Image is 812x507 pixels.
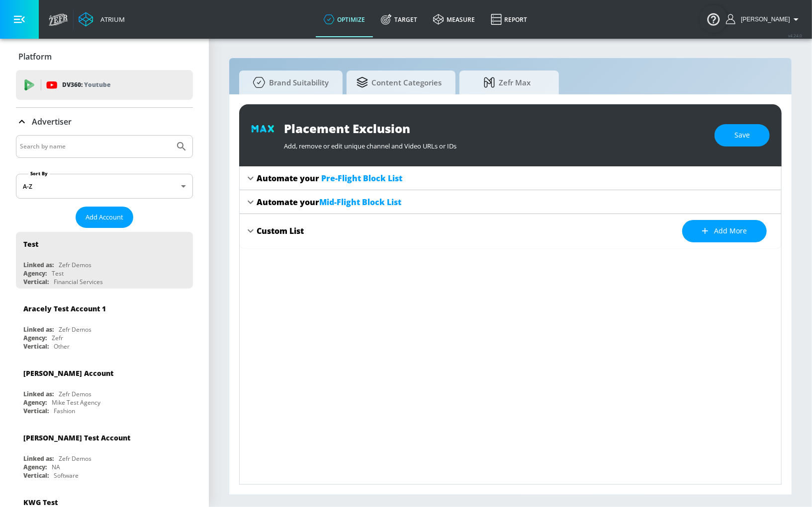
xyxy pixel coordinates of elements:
button: [PERSON_NAME] [726,13,802,25]
span: Add more [702,225,747,237]
div: Vertical: [23,342,49,351]
button: Add Account [76,207,133,228]
span: v 4.24.0 [788,33,802,38]
div: Software [54,471,79,480]
p: Platform [18,51,52,62]
div: Zefr Demos [59,390,91,398]
div: NA [52,463,60,471]
div: Atrium [96,15,125,24]
div: Linked as: [23,390,54,398]
div: [PERSON_NAME] Test Account [23,433,130,442]
input: Search by name [20,140,171,153]
div: Zefr Demos [59,261,91,269]
div: DV360: Youtube [16,70,193,100]
div: Agency: [23,334,47,342]
div: Aracely Test Account 1Linked as:Zefr DemosAgency:ZefrVertical:Other [16,296,193,353]
a: Target [373,1,425,37]
div: [PERSON_NAME] Test AccountLinked as:Zefr DemosAgency:NAVertical:Software [16,426,193,482]
div: Other [54,342,70,351]
div: Test [52,269,64,278]
span: Mid-Flight Block List [319,197,401,208]
div: [PERSON_NAME] AccountLinked as:Zefr DemosAgency:Mike Test AgencyVertical:Fashion [16,361,193,418]
div: Test [23,239,38,249]
p: Advertiser [32,116,72,127]
button: Save [715,124,770,146]
span: Save [734,129,750,142]
span: login as: jake.nilson@zefr.com [737,16,790,23]
div: Mike Test Agency [52,398,100,407]
a: optimize [316,1,373,37]
button: Add more [682,220,767,242]
div: Vertical: [23,407,49,415]
div: Zefr Demos [59,325,91,334]
div: Agency: [23,463,47,471]
span: Pre-Flight Block List [321,173,402,184]
div: Automate your Pre-Flight Block List [240,166,781,190]
span: Add Account [86,212,123,223]
button: Open Resource Center [700,5,727,33]
div: Vertical: [23,471,49,480]
div: Automate your [257,197,401,208]
p: DV360: [62,79,110,90]
div: Agency: [23,398,47,407]
span: Brand Suitability [249,71,329,94]
p: Youtube [84,79,110,90]
div: Linked as: [23,454,54,463]
div: Linked as: [23,325,54,334]
div: Advertiser [16,108,193,136]
div: TestLinked as:Zefr DemosAgency:TestVertical:Financial Services [16,232,193,289]
div: Custom ListAdd more [240,214,781,248]
div: [PERSON_NAME] Account [23,368,113,378]
div: Zefr Demos [59,454,91,463]
a: Atrium [79,12,125,27]
div: Aracely Test Account 1 [23,304,106,313]
div: Platform [16,43,193,71]
div: Fashion [54,407,75,415]
div: Zefr [52,334,63,342]
span: Zefr Max [469,71,545,94]
a: Report [483,1,535,37]
div: Vertical: [23,278,49,286]
span: Content Categories [357,71,442,94]
div: Linked as: [23,261,54,269]
div: Agency: [23,269,47,278]
div: Automate your [257,173,402,184]
div: Financial Services [54,278,103,286]
a: measure [425,1,483,37]
div: Custom List [257,225,304,236]
div: A-Z [16,174,193,199]
div: KWG Test [23,498,58,507]
label: Sort By [28,170,50,177]
div: Add, remove or edit unique channel and Video URLs or IDs [284,137,705,150]
div: Placement Exclusion [284,120,705,137]
div: Automate yourMid-Flight Block List [240,190,781,214]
